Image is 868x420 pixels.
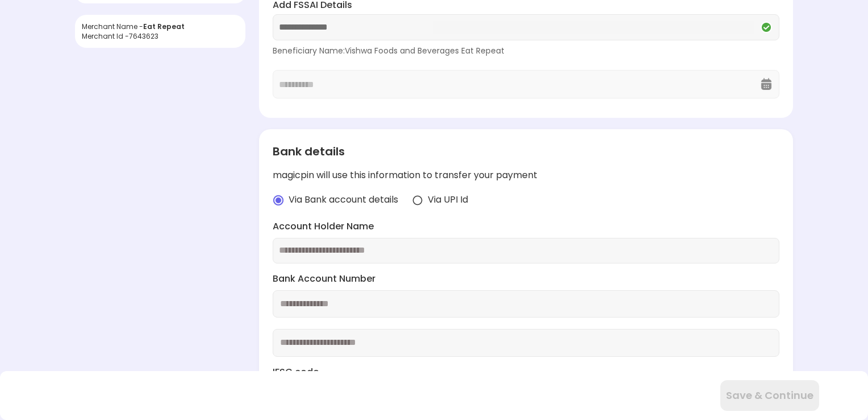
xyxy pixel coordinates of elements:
button: Save & Continue [720,380,819,411]
img: radio [273,195,284,206]
span: Eat Repeat [143,22,185,31]
div: Beneficiary Name: Vishwa Foods and Beverages Eat Repeat [273,45,780,56]
span: Via UPI Id [428,193,468,207]
label: IFSC code [273,366,780,379]
div: magicpin will use this information to transfer your payment [273,169,780,182]
label: Account Holder Name [273,220,780,233]
div: Merchant Name - [82,22,239,31]
img: Q2VREkDUCX-Nh97kZdnvclHTixewBtwTiuomQU4ttMKm5pUNxe9W_NURYrLCGq_Mmv0UDstOKswiepyQhkhj-wqMpwXa6YfHU... [759,20,773,34]
img: radio [412,195,423,206]
span: Via Bank account details [289,193,398,207]
div: Bank details [273,143,780,160]
div: Merchant Id - 7643623 [82,31,239,41]
label: Bank Account Number [273,273,780,286]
